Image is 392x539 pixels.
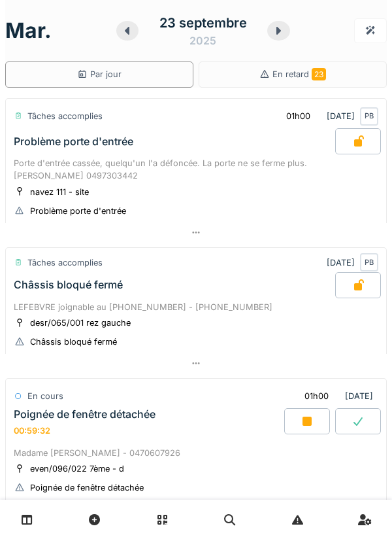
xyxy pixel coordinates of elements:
[189,33,216,48] div: 2025
[5,18,52,43] h1: mar.
[27,110,103,122] div: Tâches accomplies
[304,390,329,402] div: 01h00
[30,336,117,348] div: Châssis bloqué fermé
[360,107,378,126] div: PB
[286,110,310,122] div: 01h00
[77,68,122,80] div: Par jour
[360,253,378,271] div: PB
[27,256,103,269] div: Tâches accomplies
[30,462,124,475] div: even/096/022 7ème - d
[327,253,378,271] div: [DATE]
[14,279,123,291] div: Châssis bloqué fermé
[30,205,126,217] div: Problème porte d'entrée
[14,135,133,148] div: Problème porte d'entrée
[275,104,378,128] div: [DATE]
[159,13,247,33] div: 23 septembre
[14,426,50,436] div: 00:59:32
[272,69,326,79] span: En retard
[30,481,144,494] div: Poignée de fenêtre détachée
[312,68,326,80] span: 23
[27,390,63,402] div: En cours
[30,317,131,329] div: desr/065/001 rez gauche
[14,408,155,421] div: Poignée de fenêtre détachée
[14,157,378,182] div: Porte d'entrée cassée, quelqu'un l'a défoncée. La porte ne se ferme plus. [PERSON_NAME] 0497303442
[293,384,378,408] div: [DATE]
[30,186,89,198] div: navez 111 - site
[14,447,378,459] div: Madame [PERSON_NAME] - 0470607926
[14,301,378,313] div: LEFEBVRE joignable au [PHONE_NUMBER] - [PHONE_NUMBER]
